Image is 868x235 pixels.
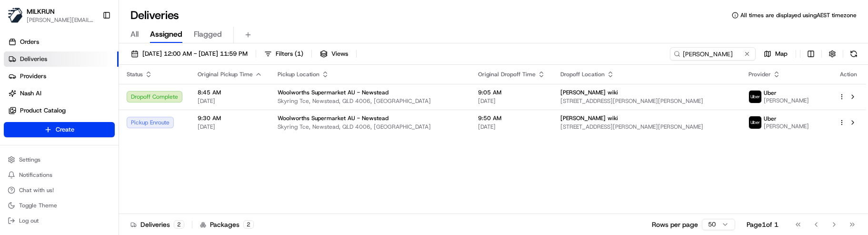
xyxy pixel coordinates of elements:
[749,91,761,103] img: uber-new-logo.jpeg
[198,114,262,122] span: 9:30 AM
[20,89,41,98] span: Nash AI
[278,89,389,96] span: Woolworths Supermarket AU - Newstead
[20,38,39,46] span: Orders
[130,29,139,40] span: All
[130,8,179,23] h1: Deliveries
[4,153,115,166] button: Settings
[4,103,119,118] a: Product Catalog
[764,89,777,97] span: Uber
[4,122,115,137] button: Create
[278,97,463,105] span: Skyring Tce, Newstead, QLD 4006, [GEOGRAPHIC_DATA]
[478,71,536,78] span: Original Dropoff Time
[19,186,54,194] span: Chat with us!
[670,47,756,61] input: Type to search
[4,214,115,227] button: Log out
[20,106,66,115] span: Product Catalog
[130,220,184,229] div: Deliveries
[174,220,184,229] div: 2
[560,89,618,96] span: [PERSON_NAME] wiki
[19,202,57,209] span: Toggle Theme
[127,71,143,78] span: Status
[260,47,308,61] button: Filters(1)
[243,220,254,229] div: 2
[560,71,605,78] span: Dropoff Location
[20,55,47,63] span: Deliveries
[759,47,792,61] button: Map
[4,4,99,27] button: MILKRUNMILKRUN[PERSON_NAME][EMAIL_ADDRESS][DOMAIN_NAME]
[4,51,119,67] a: Deliveries
[764,97,809,104] span: [PERSON_NAME]
[4,34,119,50] a: Orders
[4,184,115,197] button: Chat with us!
[142,50,248,58] span: [DATE] 12:00 AM - [DATE] 11:59 PM
[4,199,115,212] button: Toggle Theme
[278,114,389,122] span: Woolworths Supermarket AU - Newstead
[740,11,857,19] span: All times are displayed using AEST timezone
[56,125,74,134] span: Create
[847,47,860,61] button: Refresh
[764,115,777,123] span: Uber
[764,123,809,130] span: [PERSON_NAME]
[194,29,222,40] span: Flagged
[198,71,253,78] span: Original Pickup Time
[278,71,319,78] span: Pickup Location
[478,123,545,131] span: [DATE]
[295,50,303,58] span: ( 1 )
[748,71,771,78] span: Provider
[838,71,858,78] div: Action
[331,50,348,58] span: Views
[749,116,761,129] img: uber-new-logo.jpeg
[4,168,115,182] button: Notifications
[4,86,119,101] a: Nash AI
[478,97,545,105] span: [DATE]
[27,7,55,16] button: MILKRUN
[150,29,182,40] span: Assigned
[19,156,40,163] span: Settings
[560,114,618,122] span: [PERSON_NAME] wiki
[560,123,733,131] span: [STREET_ADDRESS][PERSON_NAME][PERSON_NAME]
[478,114,545,122] span: 9:50 AM
[560,97,733,105] span: [STREET_ADDRESS][PERSON_NAME][PERSON_NAME]
[27,16,95,24] button: [PERSON_NAME][EMAIL_ADDRESS][DOMAIN_NAME]
[478,89,545,96] span: 9:05 AM
[276,50,303,58] span: Filters
[198,123,262,131] span: [DATE]
[127,47,252,61] button: [DATE] 12:00 AM - [DATE] 11:59 PM
[747,220,778,229] div: Page 1 of 1
[4,69,119,84] a: Providers
[19,217,39,225] span: Log out
[652,220,698,229] p: Rows per page
[19,171,52,179] span: Notifications
[278,123,463,131] span: Skyring Tce, Newstead, QLD 4006, [GEOGRAPHIC_DATA]
[775,50,788,58] span: Map
[200,220,254,229] div: Packages
[316,47,352,61] button: Views
[20,72,46,81] span: Providers
[8,8,23,23] img: MILKRUN
[198,97,262,105] span: [DATE]
[198,89,262,96] span: 8:45 AM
